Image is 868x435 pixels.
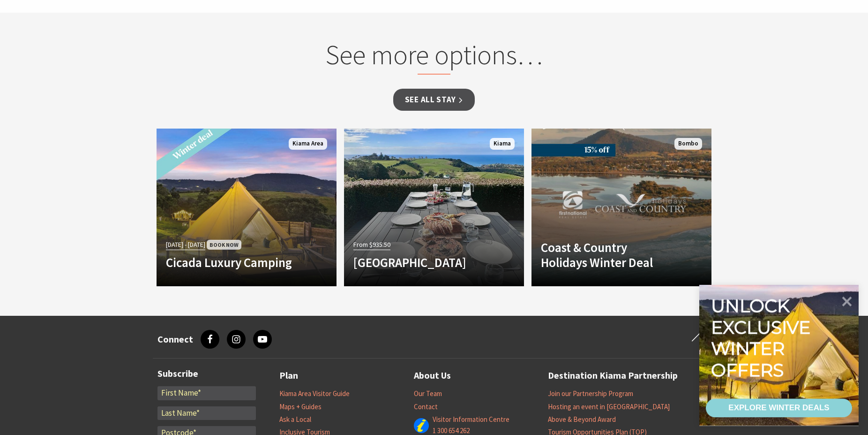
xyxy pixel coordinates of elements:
a: Maps + Guides [279,402,322,412]
a: Join our Partnership Program [548,389,633,398]
div: Unlock exclusive winter offers [711,295,815,381]
a: Another Image Used Coast & Country Holidays Winter Deal Bombo [531,129,711,286]
a: EXPLORE WINTER DEALS [706,398,852,417]
h3: Connect [157,334,193,345]
input: First Name* [157,386,256,400]
div: EXPLORE WINTER DEALS [728,398,829,417]
a: Kiama Area Visitor Guide [279,389,350,398]
h2: See more options… [255,38,613,75]
span: Kiama [490,138,515,150]
input: Last Name* [157,406,256,420]
a: Destination Kiama Partnership [548,368,678,383]
h3: Subscribe [157,368,256,379]
a: From $935.50 [GEOGRAPHIC_DATA] Kiama [344,129,524,286]
a: Hosting an event in [GEOGRAPHIC_DATA] [548,402,670,412]
span: Kiama Area [289,138,327,150]
span: [DATE] - [DATE] [166,239,205,250]
a: Ask a Local [279,415,311,424]
a: Contact [414,402,438,412]
a: Above & Beyond Award [548,415,616,424]
a: Another Image Used [DATE] - [DATE] Book Now Cicada Luxury Camping Kiama Area [157,129,337,286]
a: Our Team [414,389,442,398]
a: Visitor Information Centre [433,415,509,424]
span: Bombo [674,138,702,150]
h4: Cicada Luxury Camping [166,255,300,270]
h4: Coast & Country Holidays Winter Deal [541,240,675,270]
a: See all Stay [393,89,475,111]
span: From $935.50 [353,239,390,250]
h4: [GEOGRAPHIC_DATA] [353,255,487,270]
a: Plan [279,368,298,383]
a: About Us [414,368,451,383]
span: Book Now [207,240,241,250]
